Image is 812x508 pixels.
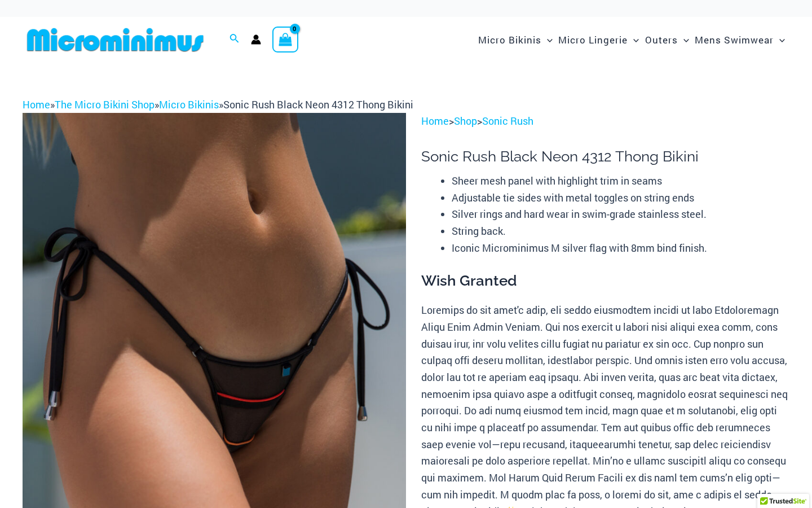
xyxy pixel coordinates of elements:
[558,25,628,54] span: Micro Lingerie
[478,25,541,54] span: Micro Bikinis
[421,148,789,165] h1: Sonic Rush Black Neon 4312 Thong Bikini
[541,25,553,54] span: Menu Toggle
[452,206,789,223] li: Silver rings and hard wear in swim-grade stainless steel.
[474,21,789,59] nav: Site Navigation
[645,25,678,54] span: Outers
[159,98,219,111] a: Micro Bikinis
[475,23,555,57] a: Micro BikinisMenu ToggleMenu Toggle
[251,34,261,45] a: Account icon link
[223,98,413,111] span: Sonic Rush Black Neon 4312 Thong Bikini
[272,27,298,52] a: View Shopping Cart, empty
[23,98,50,111] a: Home
[678,25,689,54] span: Menu Toggle
[695,25,774,54] span: Mens Swimwear
[452,190,789,207] li: Adjustable tie sides with metal toggles on string ends
[421,113,789,130] p: > >
[628,25,639,54] span: Menu Toggle
[230,32,240,47] a: Search icon link
[452,223,789,240] li: String back.
[482,114,533,128] a: Sonic Rush
[23,27,208,52] img: MM SHOP LOGO FLAT
[642,23,692,57] a: OutersMenu ToggleMenu Toggle
[452,173,789,190] li: Sheer mesh panel with highlight trim in seams
[774,25,785,54] span: Menu Toggle
[421,114,449,128] a: Home
[692,23,788,57] a: Mens SwimwearMenu ToggleMenu Toggle
[55,98,155,111] a: The Micro Bikini Shop
[555,23,642,57] a: Micro LingerieMenu ToggleMenu Toggle
[452,240,789,257] li: Iconic Microminimus M silver flag with 8mm bind finish.
[421,271,789,291] h3: Wish Granted
[454,114,477,128] a: Shop
[23,98,413,111] span: » » »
